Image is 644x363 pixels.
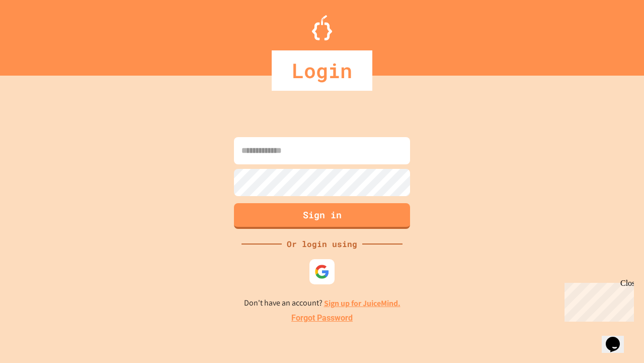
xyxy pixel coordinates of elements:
img: google-icon.svg [314,264,330,279]
iframe: chat widget [602,323,634,353]
img: Logo.svg [312,15,332,40]
a: Sign up for JuiceMind. [324,298,400,309]
button: Sign in [234,203,410,229]
a: Forgot Password [291,312,353,324]
div: Chat with us now!Close [4,4,69,64]
div: Login [272,50,372,91]
div: Or login using [282,238,362,250]
iframe: chat widget [560,279,634,322]
p: Don't have an account? [244,297,400,310]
